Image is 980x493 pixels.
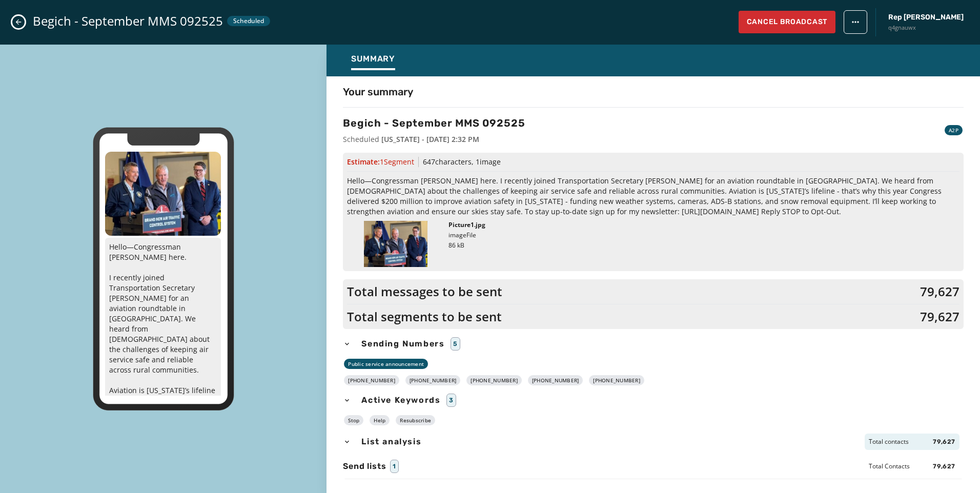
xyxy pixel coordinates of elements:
span: Active Keywords [359,394,442,406]
div: Stop [344,415,363,425]
img: Thumbnail [364,221,427,267]
span: Total segments to be sent [347,309,502,325]
span: Scheduled [343,134,379,145]
div: [PHONE_NUMBER] [528,375,583,385]
button: List analysisTotal contacts79,627 [343,434,964,450]
span: q4gnauwx [888,24,964,32]
span: Estimate: [347,157,414,167]
span: 647 characters [423,157,472,167]
span: image File [448,231,476,239]
span: List analysis [359,436,423,448]
button: broadcast action menu [844,10,867,34]
div: [PHONE_NUMBER] [405,375,461,385]
span: 79,627 [920,283,959,300]
div: A2P [945,125,963,135]
span: Summary [351,54,395,64]
span: Hello—Congressman [PERSON_NAME] here. I recently joined Transportation Secretary [PERSON_NAME] fo... [347,176,959,217]
span: 1 Segment [380,157,414,167]
div: [PHONE_NUMBER] [344,375,399,385]
span: 79,627 [933,438,955,446]
span: 79,627 [933,462,955,470]
div: 1 [390,460,399,473]
button: Active Keywords3 [343,394,964,407]
button: Cancel Broadcast [739,11,835,33]
span: Begich - September MMS 092525 [33,13,223,29]
div: 3 [446,394,456,407]
div: [PHONE_NUMBER] [466,375,522,385]
h3: Begich - September MMS 092525 [343,116,525,130]
div: Public service announcement [344,359,428,369]
div: [PHONE_NUMBER] [589,375,644,385]
span: , 1 image [472,157,501,167]
div: Help [370,415,390,425]
div: [US_STATE] - [DATE] 2:32 PM [381,134,479,145]
span: Rep [PERSON_NAME] [888,12,964,23]
img: 2025-09-25_180330_8579_phpJmlSMc-300x218-4879.jpg [105,152,221,236]
span: 79,627 [920,309,959,325]
div: 5 [451,337,460,351]
button: Summary [343,49,403,72]
span: Total contacts [869,438,909,446]
div: Resubscribe [396,415,435,425]
span: Total Contacts [869,462,910,470]
span: Sending Numbers [359,338,446,350]
h4: Your summary [343,85,413,99]
p: Picture1.jpg [448,221,485,229]
span: Total messages to be sent [347,283,502,300]
p: 86 kB [448,241,485,250]
span: Scheduled [233,17,264,25]
span: Cancel Broadcast [747,17,827,27]
span: Send lists [343,460,386,473]
button: Sending Numbers5 [343,337,964,351]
